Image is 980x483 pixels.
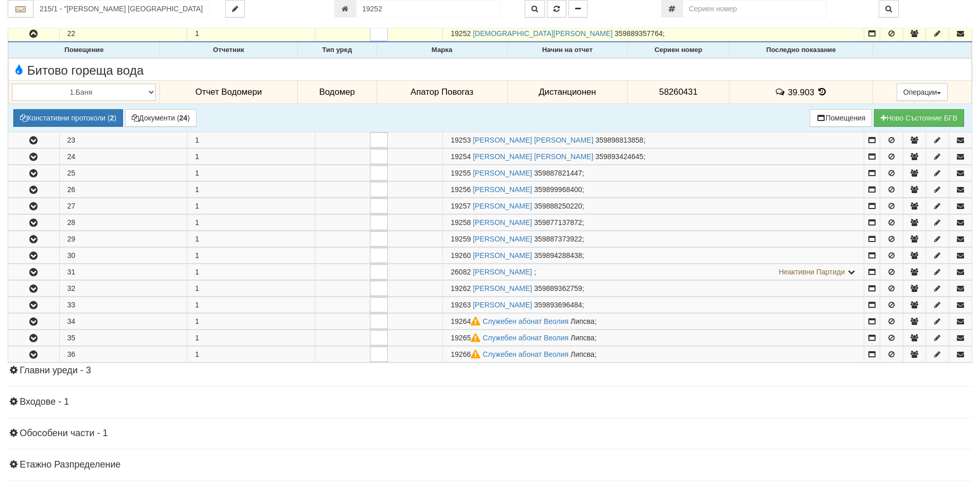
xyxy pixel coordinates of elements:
[483,334,568,342] a: Служебен абонат Веолия
[615,29,663,38] span: 359889357764
[59,198,187,214] td: 27
[187,297,315,313] td: 1
[473,251,532,260] a: [PERSON_NAME]
[59,149,187,165] td: 24
[59,165,187,181] td: 25
[595,152,643,161] span: 359893424645
[187,248,315,264] td: 1
[59,330,187,346] td: 35
[59,215,187,231] td: 28
[473,185,532,194] a: [PERSON_NAME]
[187,231,315,247] td: 1
[443,198,864,214] td: ;
[451,185,471,194] span: Партида №
[473,152,593,161] a: [PERSON_NAME] [PERSON_NAME]
[451,317,483,325] span: Партида №
[443,165,864,181] td: ;
[59,248,187,264] td: 30
[451,136,471,144] span: Партида №
[110,114,114,122] b: 2
[8,460,972,470] h4: Етажно Разпределение
[628,43,729,58] th: Сериен номер
[187,281,315,297] td: 1
[443,314,864,330] td: ;
[187,149,315,165] td: 1
[180,114,188,122] b: 24
[451,350,483,358] span: Партида №
[451,152,471,161] span: Партида №
[187,264,315,280] td: 1
[507,43,628,58] th: Начин на отчет
[443,281,864,297] td: ;
[788,87,814,97] span: 39.903
[59,264,187,280] td: 31
[443,347,864,363] td: ;
[534,169,582,177] span: 359887821447
[810,109,872,127] button: Помещения
[59,132,187,148] td: 23
[443,248,864,264] td: ;
[534,202,582,210] span: 359888250220
[443,182,864,198] td: ;
[9,43,160,58] th: Помещение
[159,43,297,58] th: Отчетник
[8,428,972,439] h4: Обособени части - 1
[451,334,483,342] span: Партида №
[187,165,315,181] td: 1
[473,284,532,292] a: [PERSON_NAME]
[534,284,582,292] span: 359889362759
[297,80,377,104] td: Водомер
[571,334,595,342] span: Липсва
[571,317,595,325] span: Липсва
[473,301,532,309] a: [PERSON_NAME]
[187,132,315,148] td: 1
[443,264,864,280] td: ;
[507,80,628,104] td: Дистанционен
[59,182,187,198] td: 26
[443,231,864,247] td: ;
[187,330,315,346] td: 1
[59,26,187,42] td: 22
[534,301,582,309] span: 359893696484
[897,83,948,101] button: Операции
[59,347,187,363] td: 36
[59,231,187,247] td: 29
[473,29,613,38] a: [DEMOGRAPHIC_DATA][PERSON_NAME]
[13,109,123,127] button: Констативни протоколи (2)
[443,215,864,231] td: ;
[443,132,864,148] td: ;
[874,109,964,127] button: Новo Състояние БГВ
[473,202,532,210] a: [PERSON_NAME]
[473,136,593,144] a: [PERSON_NAME] [PERSON_NAME]
[571,350,595,358] span: Липсва
[59,297,187,313] td: 33
[443,297,864,313] td: ;
[534,251,582,260] span: 359894288438
[443,149,864,165] td: ;
[187,314,315,330] td: 1
[59,281,187,297] td: 32
[729,43,873,58] th: Последно показание
[443,330,864,346] td: ;
[377,80,507,104] td: Апатор Повогаз
[779,268,845,276] span: Неактивни Партиди
[817,87,828,97] span: История на показанията
[451,202,471,210] span: Партида №
[451,235,471,243] span: Партида №
[8,366,972,376] h4: Главни уреди - 3
[451,29,471,38] span: Партида №
[187,26,315,42] td: 1
[451,268,471,276] span: Партида №
[187,198,315,214] td: 1
[451,284,471,292] span: Партида №
[187,215,315,231] td: 1
[451,169,471,177] span: Партида №
[451,301,471,309] span: Партида №
[187,182,315,198] td: 1
[297,43,377,58] th: Тип уред
[473,235,532,243] a: [PERSON_NAME]
[443,26,864,42] td: ;
[377,43,507,58] th: Марка
[774,87,788,97] span: История на забележките
[483,317,568,325] a: Служебен абонат Веолия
